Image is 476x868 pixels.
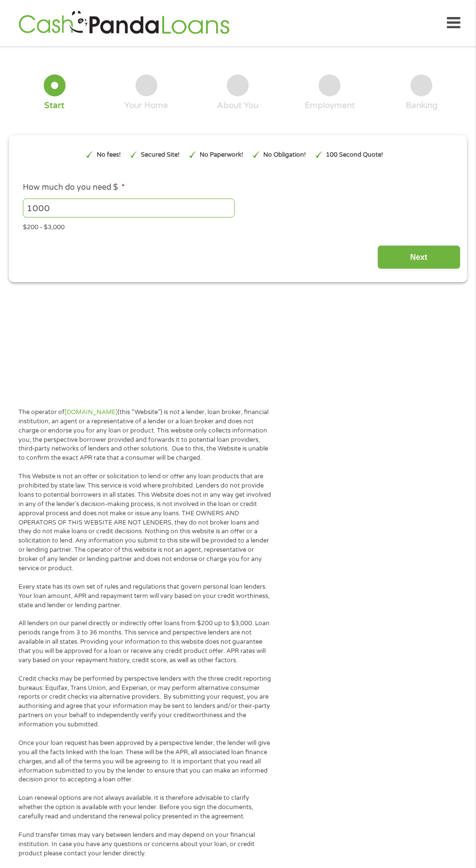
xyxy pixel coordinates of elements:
[263,150,306,160] p: No Obligation!
[18,472,272,573] p: This Website is not an offer or solicitation to lend or offer any loan products that are prohibit...
[18,582,272,610] p: Every state has its own set of rules and regulations that govern personal loan lenders. Your loan...
[44,100,65,111] div: Start
[18,674,272,729] p: Credit checks may be performed by perspective lenders with the three credit reporting bureaus: Eq...
[23,182,125,193] label: How much do you need $
[406,100,438,111] div: Banking
[23,219,453,232] div: $200 - $3,000
[141,150,180,160] p: Secured Site!
[18,619,272,665] p: All lenders on our panel directly or indirectly offer loans from $200 up to $3,000. Loan periods ...
[305,100,355,111] div: Employment
[326,150,383,160] p: 100 Second Quote!
[18,408,272,463] p: The operator of (this “Website”) is not a lender, loan broker, financial institution, an agent or...
[200,150,243,160] p: No Paperwork!
[65,408,118,416] a: [DOMAIN_NAME]
[18,739,272,784] p: Once your loan request has been approved by a perspective lender, the lender will give you all th...
[377,245,460,269] input: Next
[217,100,258,111] div: About You
[124,100,168,111] div: Your Home
[16,9,232,37] img: GetLoanNow Logo
[18,831,272,858] p: Fund transfer times may vary between lenders and may depend on your financial institution. In cas...
[18,794,272,821] p: Loan renewal options are not always available. It is therefore advisable to clarify whether the o...
[97,150,121,160] p: No fees!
